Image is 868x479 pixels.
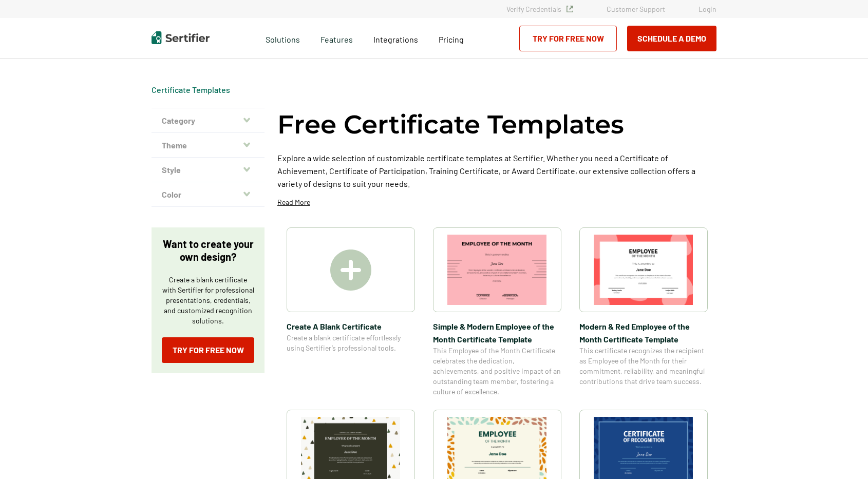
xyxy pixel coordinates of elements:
[579,346,708,387] span: This certificate recognizes the recipient as Employee of the Month for their commitment, reliabil...
[152,182,265,207] button: Color
[433,227,561,397] a: Simple & Modern Employee of the Month Certificate TemplateSimple & Modern Employee of the Month C...
[287,333,415,353] span: Create a blank certificate effortlessly using Sertifier’s professional tools.
[152,85,230,95] div: Breadcrumb
[579,227,708,397] a: Modern & Red Employee of the Month Certificate TemplateModern & Red Employee of the Month Certifi...
[266,32,300,45] span: Solutions
[152,31,210,44] img: Sertifier | Digital Credentialing Platform
[152,85,230,94] a: Certificate Templates
[607,5,665,13] a: Customer Support
[277,197,310,207] p: Read More
[152,85,230,95] span: Certificate Templates
[433,346,561,397] span: This Employee of the Month Certificate celebrates the dedication, achievements, and positive impa...
[506,5,573,13] a: Verify Credentials
[373,34,418,44] span: Integrations
[594,235,693,305] img: Modern & Red Employee of the Month Certificate Template
[433,320,561,346] span: Simple & Modern Employee of the Month Certificate Template
[519,26,617,51] a: Try for Free Now
[699,5,716,13] a: Login
[152,108,265,133] button: Category
[567,6,573,12] img: Verified
[439,34,464,44] span: Pricing
[277,151,716,190] p: Explore a wide selection of customizable certificate templates at Sertifier. Whether you need a C...
[162,238,254,263] p: Want to create your own design?
[152,158,265,182] button: Style
[330,250,371,291] img: Create A Blank Certificate
[162,337,254,363] a: Try for Free Now
[287,320,415,333] span: Create A Blank Certificate
[277,108,624,141] h1: Free Certificate Templates
[152,133,265,158] button: Theme
[579,320,708,346] span: Modern & Red Employee of the Month Certificate Template
[320,32,353,45] span: Features
[373,32,418,45] a: Integrations
[447,235,547,305] img: Simple & Modern Employee of the Month Certificate Template
[162,275,254,326] p: Create a blank certificate with Sertifier for professional presentations, credentials, and custom...
[439,32,464,45] a: Pricing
